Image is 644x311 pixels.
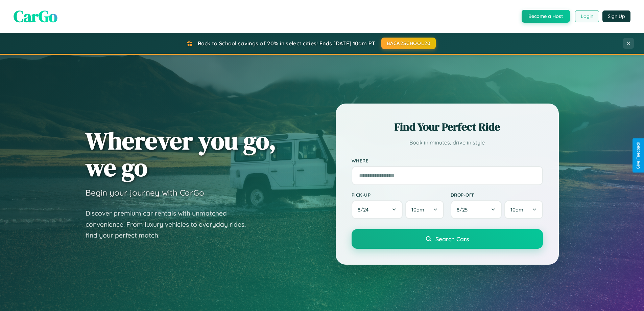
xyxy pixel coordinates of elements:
span: Search Cars [435,235,469,243]
span: 10am [510,206,523,213]
span: 8 / 24 [358,206,372,213]
h1: Wherever you go, we go [86,127,276,181]
label: Pick-up [352,192,444,198]
button: Sign Up [602,10,630,22]
button: 8/24 [352,200,403,219]
button: Login [575,10,599,22]
span: 8 / 25 [457,206,471,213]
h2: Find Your Perfect Ride [352,119,543,134]
h3: Begin your journey with CarGo [86,187,204,198]
div: Give Feedback [636,142,641,169]
button: 10am [405,200,444,219]
button: BACK2SCHOOL20 [381,38,436,49]
p: Book in minutes, drive in style [352,138,543,148]
button: Become a Host [522,10,570,23]
button: 8/25 [451,200,502,219]
button: Search Cars [352,229,543,249]
span: Back to School savings of 20% in select cities! Ends [DATE] 10am PT. [198,40,376,47]
span: CarGo [14,5,57,27]
label: Drop-off [451,192,543,198]
span: 10am [411,206,424,213]
button: 10am [504,200,543,219]
p: Discover premium car rentals with unmatched convenience. From luxury vehicles to everyday rides, ... [86,208,255,241]
label: Where [352,158,543,163]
